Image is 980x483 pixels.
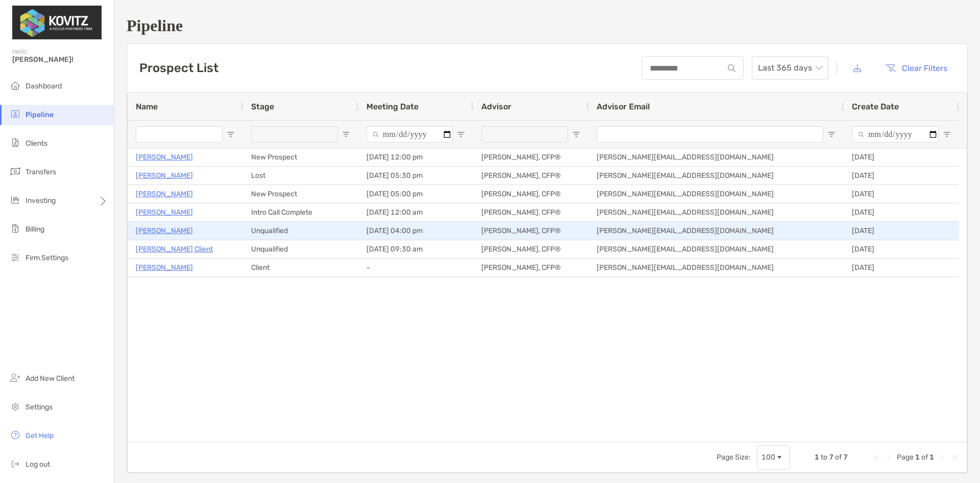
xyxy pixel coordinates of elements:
[243,240,358,258] div: Unqualified
[26,196,56,205] span: Investing
[481,102,511,111] span: Advisor
[589,148,844,166] div: [PERSON_NAME][EMAIL_ADDRESS][DOMAIN_NAME]
[844,240,959,258] div: [DATE]
[473,222,589,240] div: [PERSON_NAME], CFP®
[136,102,158,111] span: Name
[26,139,47,148] span: Clients
[921,453,928,462] span: of
[358,148,473,166] div: [DATE] 12:00 pm
[26,431,54,440] span: Get Help
[9,429,21,441] img: get-help icon
[758,57,822,79] span: Last 365 days
[243,148,358,166] div: New Prospect
[9,108,21,120] img: pipeline icon
[139,61,218,75] h3: Prospect List
[12,55,108,64] span: [PERSON_NAME]!
[366,126,453,143] input: Meeting Date Filter Input
[26,168,56,176] span: Transfers
[358,203,473,221] div: [DATE] 12:00 am
[243,259,358,277] div: Client
[844,167,959,185] div: [DATE]
[844,203,959,221] div: [DATE]
[762,453,775,462] div: 100
[597,126,823,143] input: Advisor Email Filter Input
[9,165,21,177] img: transfers icon
[852,126,939,143] input: Create Date Filter Input
[26,374,75,383] span: Add New Client
[757,445,790,470] div: Page Size
[829,453,834,462] span: 7
[473,148,589,166] div: [PERSON_NAME], CFP®
[852,102,899,111] span: Create Date
[815,453,819,462] span: 1
[728,64,736,72] img: input icon
[473,185,589,203] div: [PERSON_NAME], CFP®
[9,372,21,384] img: add_new_client icon
[885,453,893,462] div: Previous Page
[9,251,21,263] img: firm-settings icon
[9,457,21,470] img: logout icon
[9,136,21,149] img: clients icon
[897,453,914,462] span: Page
[136,151,193,164] a: [PERSON_NAME]
[26,254,68,262] span: Firm Settings
[358,167,473,185] div: [DATE] 05:30 pm
[358,259,473,277] div: -
[589,259,844,277] div: [PERSON_NAME][EMAIL_ADDRESS][DOMAIN_NAME]
[844,185,959,203] div: [DATE]
[589,167,844,185] div: [PERSON_NAME][EMAIL_ADDRESS][DOMAIN_NAME]
[12,4,102,41] img: Zoe Logo
[26,82,62,90] span: Dashboard
[136,261,193,274] a: [PERSON_NAME]
[473,203,589,221] div: [PERSON_NAME], CFP®
[358,240,473,258] div: [DATE] 09:30 am
[844,148,959,166] div: [DATE]
[127,16,968,35] h1: Pipeline
[251,102,274,111] span: Stage
[136,126,223,143] input: Name Filter Input
[136,169,193,182] a: [PERSON_NAME]
[243,185,358,203] div: New Prospect
[457,130,465,139] button: Open Filter Menu
[136,224,193,237] a: [PERSON_NAME]
[473,240,589,258] div: [PERSON_NAME], CFP®
[9,222,21,235] img: billing icon
[473,259,589,277] div: [PERSON_NAME], CFP®
[473,167,589,185] div: [PERSON_NAME], CFP®
[929,453,934,462] span: 1
[589,203,844,221] div: [PERSON_NAME][EMAIL_ADDRESS][DOMAIN_NAME]
[243,167,358,185] div: Lost
[589,240,844,258] div: [PERSON_NAME][EMAIL_ADDRESS][DOMAIN_NAME]
[9,400,21,412] img: settings icon
[844,259,959,277] div: [DATE]
[227,130,235,139] button: Open Filter Menu
[26,110,54,119] span: Pipeline
[366,102,419,111] span: Meeting Date
[136,243,213,256] a: [PERSON_NAME] Client
[26,225,44,234] span: Billing
[950,453,959,462] div: Last Page
[136,188,193,200] a: [PERSON_NAME]
[915,453,920,462] span: 1
[827,130,836,139] button: Open Filter Menu
[943,130,951,139] button: Open Filter Menu
[26,403,53,411] span: Settings
[136,206,193,219] a: [PERSON_NAME]
[717,453,751,462] div: Page Size:
[342,130,350,139] button: Open Filter Menu
[572,130,580,139] button: Open Filter Menu
[358,222,473,240] div: [DATE] 04:00 pm
[243,222,358,240] div: Unqualified
[872,453,880,462] div: First Page
[243,203,358,221] div: Intro Call Complete
[835,453,842,462] span: of
[589,222,844,240] div: [PERSON_NAME][EMAIL_ADDRESS][DOMAIN_NAME]
[597,102,650,111] span: Advisor Email
[877,57,955,79] button: Clear Filters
